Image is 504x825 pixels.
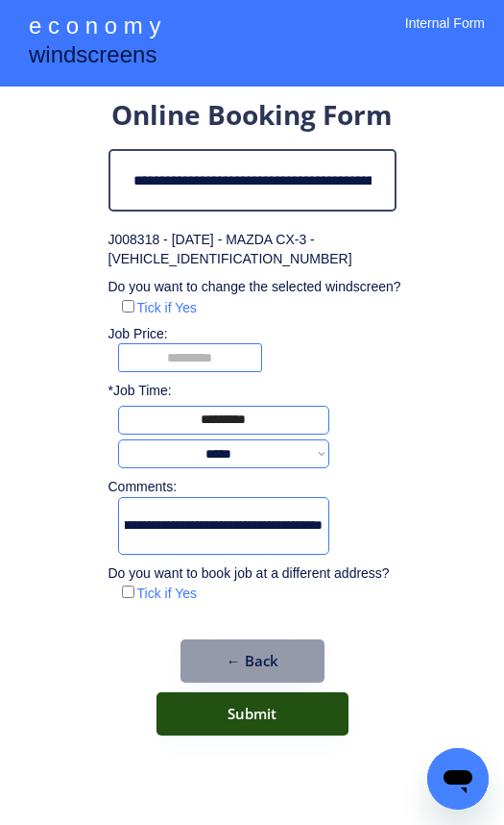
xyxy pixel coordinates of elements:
[137,586,198,601] label: Tick if Yes
[156,692,348,736] button: Submit
[108,382,183,401] div: *Job Time:
[29,10,160,46] div: e c o n o m y
[405,14,485,58] div: Internal Form
[180,639,324,683] button: ← Back
[108,564,404,584] div: Do you want to book job at a different address?
[427,748,489,810] iframe: Button to launch messaging window
[108,231,396,268] div: J008318 - [DATE] - MAZDA CX-3 - [VEHICLE_IDENTIFICATION_NUMBER]
[111,96,393,139] div: Online Booking Form
[108,325,416,344] div: Job Price:
[108,278,404,297] div: Do you want to change the selected windscreen?
[108,478,183,497] div: Comments:
[137,300,198,315] label: Tick if Yes
[29,38,156,76] div: windscreens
